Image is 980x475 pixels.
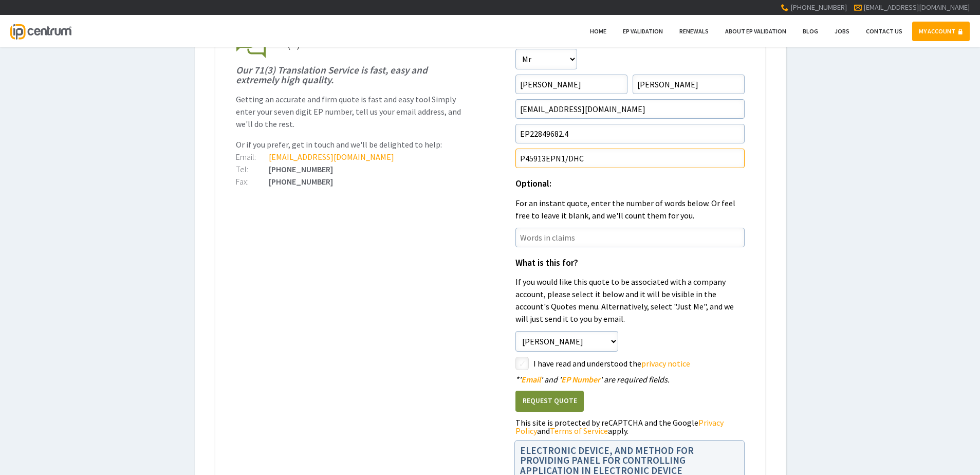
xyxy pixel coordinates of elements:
a: Home [583,22,613,41]
div: Email: [236,153,269,161]
span: Contact Us [866,27,902,35]
p: For an instant quote, enter the number of words below. Or feel free to leave it blank, and we'll ... [515,197,745,222]
a: EP Validation [616,22,670,41]
div: Tel: [236,165,269,173]
a: IP Centrum [10,15,71,47]
a: Privacy Policy [515,417,724,436]
span: Home [590,27,606,35]
div: ' ' and ' ' are required fields. [515,375,745,383]
h1: Our 71(3) Translation Service is fast, easy and extremely high quality. [236,65,465,85]
div: [PHONE_NUMBER] [236,177,465,186]
a: privacy notice [641,358,690,369]
p: Getting an accurate and firm quote is fast and easy too! Simply enter your seven digit EP number,... [236,93,465,130]
h1: Optional: [515,179,745,189]
span: About EP Validation [725,27,786,35]
input: First Name [515,75,627,94]
a: [EMAIL_ADDRESS][DOMAIN_NAME] [269,152,394,162]
div: This site is protected by reCAPTCHA and the Google and apply. [515,418,745,435]
a: [EMAIL_ADDRESS][DOMAIN_NAME] [863,3,970,12]
span: EP Number [561,374,600,385]
input: Words in claims [515,228,745,247]
a: About EP Validation [718,22,793,41]
span: Jobs [835,27,849,35]
p: If you would like this quote to be associated with a company account, please select it below and ... [515,276,745,325]
span: Renewals [679,27,709,35]
p: Or if you prefer, get in touch and we'll be delighted to help: [236,138,465,151]
a: Jobs [828,22,856,41]
label: I have read and understood the [533,357,745,370]
input: Email [515,99,745,119]
button: Request Quote [515,391,584,412]
span: EP Validation [623,27,663,35]
label: styled-checkbox [515,357,529,370]
div: [PHONE_NUMBER] [236,165,465,173]
a: Terms of Service [550,426,608,436]
span: 71(3) Claims Translations [273,33,418,51]
a: Blog [796,22,825,41]
span: [PHONE_NUMBER] [790,3,847,12]
input: Your Reference [515,149,745,168]
a: Contact Us [859,22,909,41]
a: MY ACCOUNT [912,22,970,41]
input: Surname [633,75,745,94]
h1: What is this for? [515,259,745,268]
a: Renewals [673,22,715,41]
span: Blog [803,27,818,35]
div: Fax: [236,177,269,186]
input: EP Number [515,124,745,143]
span: Email [521,374,541,385]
